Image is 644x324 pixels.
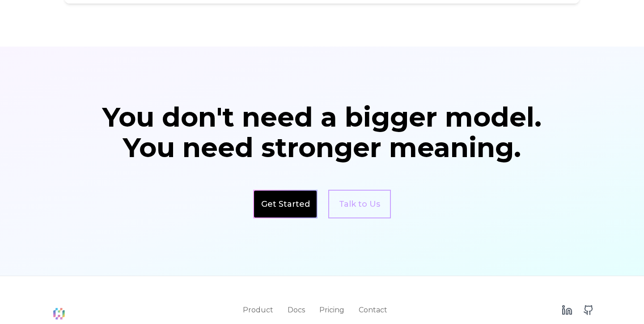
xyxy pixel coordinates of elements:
a: Get Started [261,198,310,210]
div: You need stronger meaning. [93,134,551,161]
a: Contact [359,305,387,315]
a: Product [243,305,273,315]
a: Talk to Us [328,190,391,218]
img: Hypernym Logo [50,305,68,323]
a: Docs [288,305,305,315]
div: You don't need a bigger model. [93,104,551,131]
a: Pricing [319,305,344,315]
